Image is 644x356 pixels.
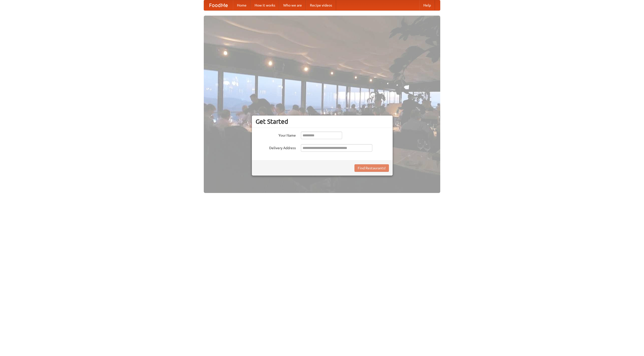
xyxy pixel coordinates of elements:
h3: Get Started [256,118,389,125]
button: Find Restaurants! [354,164,389,172]
label: Delivery Address [256,144,296,150]
a: Recipe videos [306,0,336,10]
label: Your Name [256,132,296,138]
a: Help [419,0,435,10]
a: Who we are [279,0,306,10]
a: How it works [251,0,279,10]
a: Home [233,0,251,10]
a: FoodMe [204,0,233,10]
